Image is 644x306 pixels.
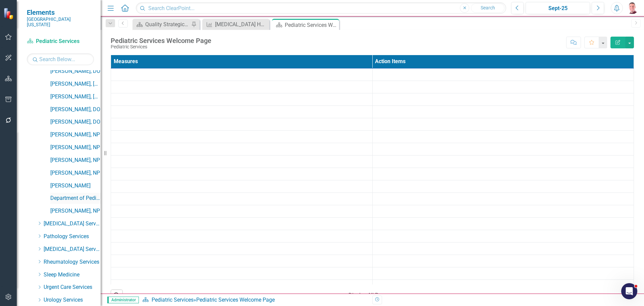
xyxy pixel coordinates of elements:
a: [PERSON_NAME], NP [50,157,101,164]
div: Pediatric Services Welcome Page [111,37,211,44]
div: » [142,296,367,304]
a: [PERSON_NAME], DO [50,118,101,126]
a: [PERSON_NAME], DO [50,68,101,75]
input: Search Below... [27,53,94,65]
img: ClearPoint Strategy [3,7,15,19]
span: Search [481,5,495,10]
a: Quality Strategic Value Dashboard [134,20,190,29]
a: [MEDICAL_DATA] Services [44,246,101,253]
input: Search ClearPoint... [136,2,506,14]
a: [PERSON_NAME], NP [50,207,101,215]
a: Urgent Care Services [44,283,101,291]
a: Pediatric Services [152,297,194,303]
a: [PERSON_NAME] [50,182,101,190]
a: [PERSON_NAME], NP [50,144,101,151]
a: [MEDICAL_DATA] Services [44,220,101,228]
a: Sleep Medicine [44,271,101,279]
div: [MEDICAL_DATA] HgA1C Poor Control: MIPS Measure [215,20,268,29]
a: [PERSON_NAME], [GEOGRAPHIC_DATA] [50,80,101,88]
span: Administrator [107,297,139,303]
a: [PERSON_NAME], [GEOGRAPHIC_DATA] [50,93,101,101]
iframe: Intercom live chat [621,283,637,299]
a: Department of Pediatrics Dashboard [50,194,101,202]
a: [PERSON_NAME], DO [50,106,101,114]
a: Urology Services [44,296,101,304]
a: Pathology Services [44,233,101,241]
div: Pediatric Services Welcome Page [196,297,275,303]
div: Quality Strategic Value Dashboard [145,20,190,29]
button: Search [471,3,504,13]
div: Pediatric Services [111,44,211,49]
a: [PERSON_NAME], NP [50,131,101,139]
span: Elements [27,8,94,16]
button: Sept-25 [526,2,590,14]
a: Pediatric Services [27,38,94,45]
a: [MEDICAL_DATA] HgA1C Poor Control: MIPS Measure [204,20,268,29]
small: [GEOGRAPHIC_DATA][US_STATE] [27,16,94,28]
div: Pediatric Services Welcome Page [285,21,337,29]
div: Sept-25 [528,4,588,12]
img: David Richard [626,2,638,14]
a: Rheumatology Services [44,258,101,266]
a: [PERSON_NAME], NP [50,169,101,177]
